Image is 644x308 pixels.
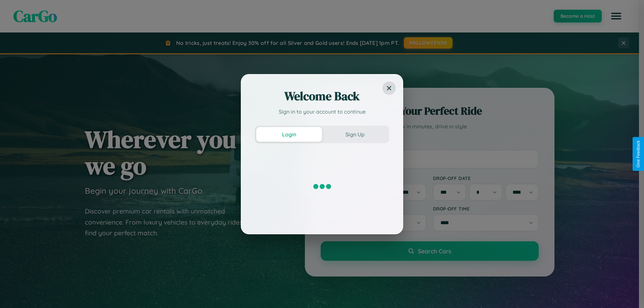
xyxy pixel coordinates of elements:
iframe: Intercom live chat [7,285,23,301]
div: Give Feedback [636,140,641,168]
button: Login [256,127,322,142]
h2: Welcome Back [255,88,389,104]
p: Sign in to your account to continue [255,108,389,116]
button: Sign Up [322,127,388,142]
